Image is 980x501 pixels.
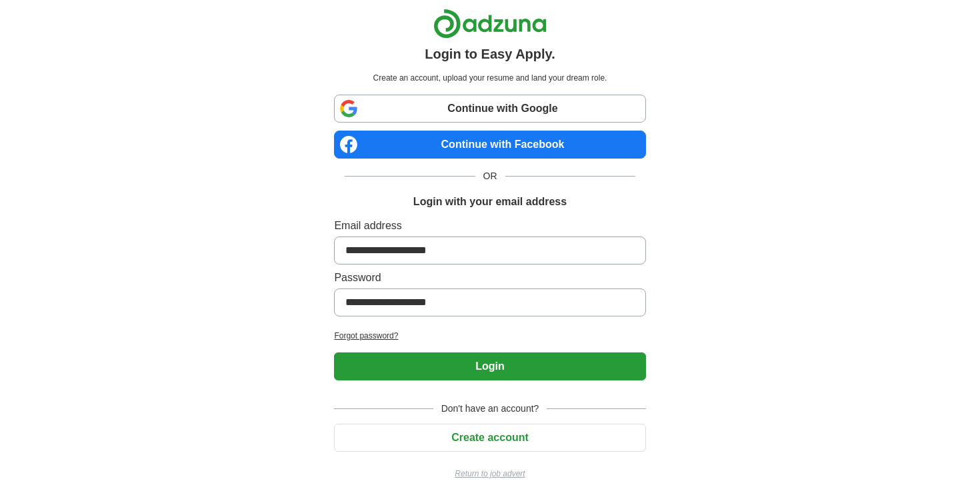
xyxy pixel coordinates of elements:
[334,352,645,380] button: Login
[334,424,645,452] button: Create account
[413,194,567,210] h1: Login with your email address
[334,218,645,234] label: Email address
[334,131,645,159] a: Continue with Facebook
[433,9,547,39] img: Adzuna logo
[425,44,555,64] h1: Login to Easy Apply.
[334,468,645,480] a: Return to job advert
[334,270,645,286] label: Password
[334,432,645,443] a: Create account
[337,72,643,84] p: Create an account, upload your resume and land your dream role.
[433,402,547,416] span: Don't have an account?
[334,95,645,123] a: Continue with Google
[334,330,645,342] a: Forgot password?
[475,169,505,183] span: OR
